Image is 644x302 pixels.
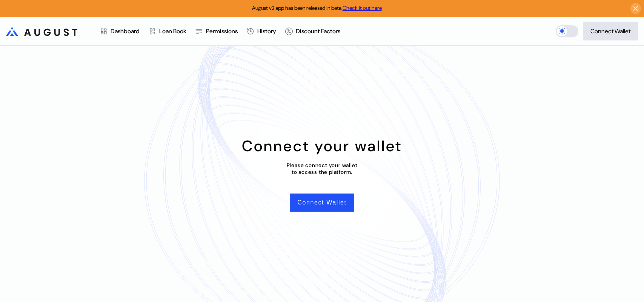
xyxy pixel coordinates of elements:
button: Connect Wallet [583,22,638,40]
a: History [242,17,281,45]
div: Discount Factors [296,27,340,35]
a: Loan Book [144,17,191,45]
div: Connect Wallet [590,27,630,35]
div: Permissions [206,27,238,35]
a: Check it out here [343,5,382,11]
a: Permissions [191,17,242,45]
a: Discount Factors [281,17,345,45]
span: August v2 app has been released in beta. [252,5,382,11]
a: Dashboard [95,17,144,45]
div: Please connect your wallet to access the platform. [287,162,358,175]
button: Connect Wallet [290,194,354,212]
div: Loan Book [159,27,186,35]
div: Connect your wallet [242,136,402,156]
div: History [257,27,276,35]
div: Dashboard [111,27,140,35]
